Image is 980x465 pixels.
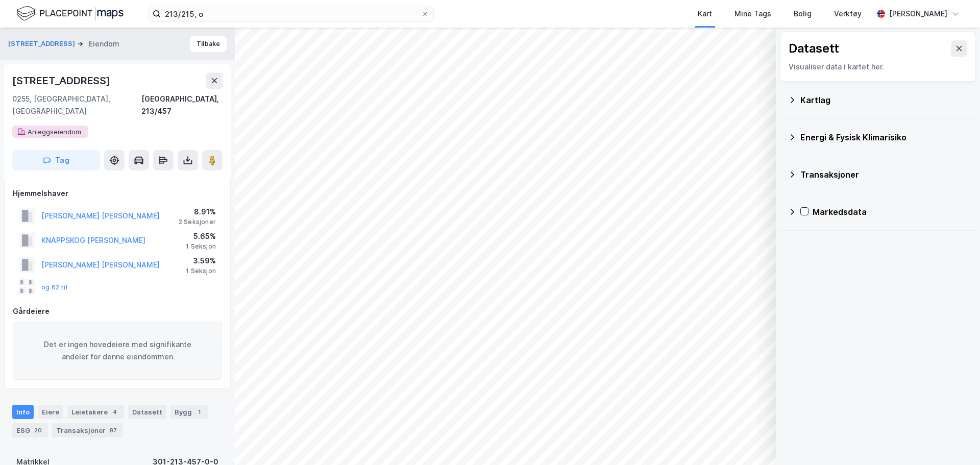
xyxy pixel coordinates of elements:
[889,8,947,20] div: [PERSON_NAME]
[194,407,204,417] div: 1
[698,8,712,20] div: Kart
[186,230,216,242] div: 5.65%
[170,405,208,419] div: Bygg
[52,423,123,437] div: Transaksjoner
[12,93,141,117] div: 0255, [GEOGRAPHIC_DATA], [GEOGRAPHIC_DATA]
[794,8,812,20] div: Bolig
[734,8,771,20] div: Mine Tags
[186,267,216,275] div: 1 Seksjon
[929,416,980,465] iframe: Chat Widget
[800,131,968,143] div: Energi & Fysisk Klimarisiko
[13,322,222,380] div: Det er ingen hovedeiere med signifikante andeler for denne eiendommen
[834,8,862,20] div: Verktøy
[800,168,968,181] div: Transaksjoner
[38,405,63,419] div: Eiere
[108,425,119,435] div: 87
[800,94,968,106] div: Kartlag
[789,40,839,57] div: Datasett
[813,206,968,218] div: Markedsdata
[67,405,124,419] div: Leietakere
[13,187,222,200] div: Hjemmelshaver
[141,93,223,117] div: [GEOGRAPHIC_DATA], 213/457
[12,423,48,437] div: ESG
[190,36,227,52] button: Tilbake
[186,255,216,267] div: 3.59%
[161,6,421,21] input: Søk på adresse, matrikkel, gårdeiere, leietakere eller personer
[13,305,222,317] div: Gårdeiere
[32,425,44,435] div: 20
[12,150,100,170] button: Tag
[16,5,124,22] img: logo.f888ab2527a4732fd821a326f86c7f29.svg
[12,72,112,89] div: [STREET_ADDRESS]
[186,242,216,251] div: 1 Seksjon
[12,405,34,419] div: Info
[8,39,77,49] button: [STREET_ADDRESS]
[789,61,967,73] div: Visualiser data i kartet her.
[110,407,120,417] div: 4
[179,218,216,226] div: 2 Seksjoner
[179,206,216,218] div: 8.91%
[89,38,119,50] div: Eiendom
[128,405,166,419] div: Datasett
